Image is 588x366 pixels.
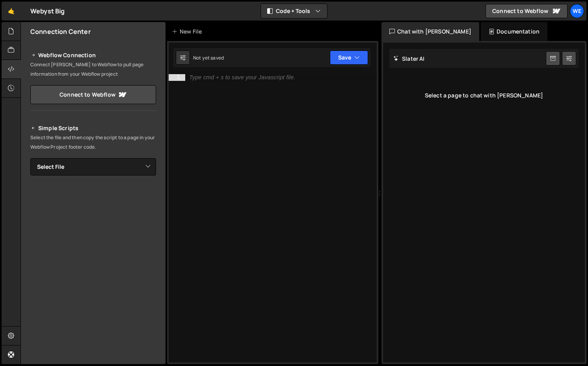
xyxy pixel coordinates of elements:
a: We [570,4,584,18]
iframe: YouTube video player [30,265,157,336]
a: Connect to Webflow [486,4,568,18]
a: Connect to Webflow [30,85,156,104]
p: Connect [PERSON_NAME] to Webflow to pull page information from your Webflow project [30,60,156,79]
div: 1 [169,74,185,81]
div: Documentation [481,22,547,41]
div: Select a page to chat with [PERSON_NAME] [389,80,579,111]
iframe: YouTube video player [30,189,157,260]
h2: Webflow Connection [30,50,156,60]
p: Select the file and then copy the script to a page in your Webflow Project footer code. [30,133,156,152]
h2: Connection Center [30,27,91,36]
h2: Simple Scripts [30,123,156,133]
button: Save [330,50,368,65]
div: Type cmd + s to save your Javascript file. [189,75,295,80]
button: Code + Tools [261,4,327,18]
div: New File [172,28,205,35]
div: Not yet saved [193,54,224,61]
div: Chat with [PERSON_NAME] [381,22,479,41]
a: 🤙 [2,2,21,21]
h2: Slater AI [393,55,425,62]
div: Webyst Big [30,6,65,16]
